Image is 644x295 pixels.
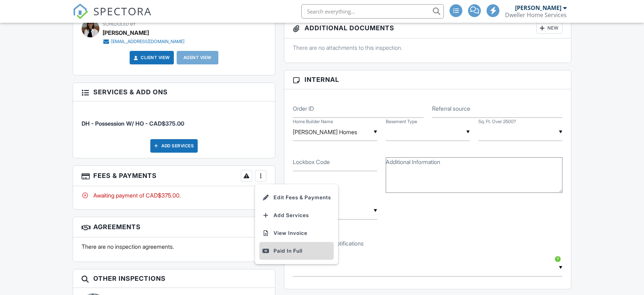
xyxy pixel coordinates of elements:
[82,120,184,127] span: DH - Possession W/ HO - CAD$375.00
[293,118,333,125] label: Home Builder Name
[82,107,266,133] li: Service: DH - Possession W/ HO
[386,158,440,166] label: Additional Information
[386,118,417,125] label: Basement Type
[505,11,567,19] div: Dweller Home Services
[111,39,185,44] div: [EMAIL_ADDRESS][DOMAIN_NAME]
[284,70,571,89] h3: Internal
[103,27,149,38] div: [PERSON_NAME]
[301,4,444,19] input: Search everything...
[73,4,88,19] img: The Best Home Inspection Software - Spectora
[73,269,275,288] h3: Other Inspections
[82,191,266,199] div: Awaiting payment of CAD$375.00.
[73,217,275,237] h3: Agreements
[478,118,516,125] label: Sq. Ft. Over 2500?
[432,105,470,112] label: Referral source
[284,18,571,38] h3: Additional Documents
[150,139,198,153] div: Add Services
[293,158,330,166] label: Lockbox Code
[93,4,152,19] span: SPECTORA
[515,4,561,11] div: [PERSON_NAME]
[132,54,170,61] a: Client View
[386,157,562,193] textarea: Additional Information
[293,44,562,52] p: There are no attachments to this inspection.
[293,154,377,171] input: Lockbox Code
[73,10,152,25] a: SPECTORA
[536,22,562,34] div: New
[73,166,275,186] h3: Fees & Payments
[103,38,185,45] a: [EMAIL_ADDRESS][DOMAIN_NAME]
[82,243,266,251] p: There are no inspection agreements.
[293,105,314,112] label: Order ID
[73,83,275,101] h3: Services & Add ons
[103,21,136,27] span: Scheduled By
